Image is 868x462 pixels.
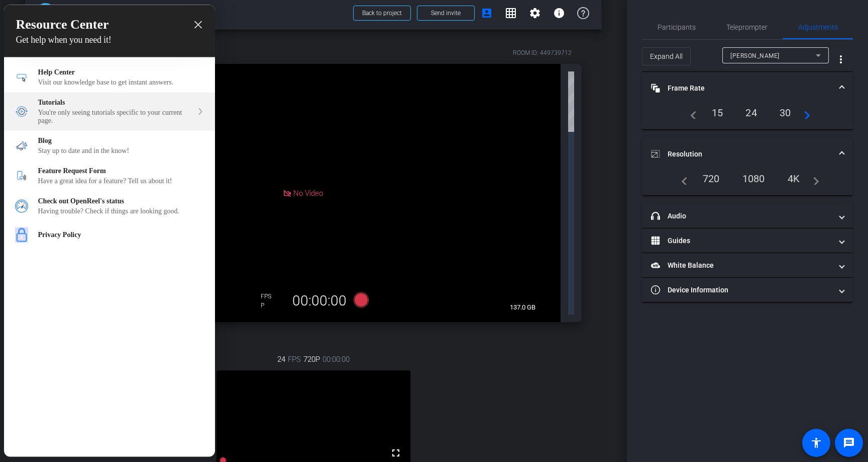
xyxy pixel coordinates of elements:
[15,105,28,118] img: module icon
[38,177,204,185] div: Have a great idea for a feature? Tell us about it!
[38,137,204,145] div: Blog
[38,68,204,76] div: Help Center
[15,139,28,152] img: module icon
[38,79,204,87] div: Visit our knowledge base to get instant answers.
[4,131,215,161] div: Blog - Go to https://www.openreel.com/blog/ in a new tab
[38,207,204,215] div: Having trouble? Check if things are looking good.
[4,191,215,221] div: Check out OpenReel's status - Go to https://www.openreel.com/status in a new tab
[38,147,204,155] div: Stay up to date and in the know!
[4,221,215,249] div: Privacy Policy - Go to https://www.openreel.com/privacy/
[38,167,204,175] div: Feature Request Form
[197,108,203,115] svg: expand
[38,99,193,107] div: Tutorials
[4,161,215,191] div: Feature Request Form - Go to https://openreel.typeform.com/to/ZnK8QrmQ in a new tab
[38,231,204,239] div: Privacy Policy
[16,17,203,32] h1: Resource Center
[38,109,193,125] div: You're only seeing tutorials specific to your current page.
[193,20,203,30] div: close resource center
[15,170,28,183] img: module icon
[4,93,215,131] div: Tutorials
[15,227,28,243] img: module icon
[16,35,203,45] h2: Get help when you need it!
[38,197,204,205] div: Check out OpenReel's status
[15,71,28,84] img: module icon
[4,62,215,93] div: Help Center - Go to support.openreel.com in a new tab
[15,200,28,213] img: module icon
